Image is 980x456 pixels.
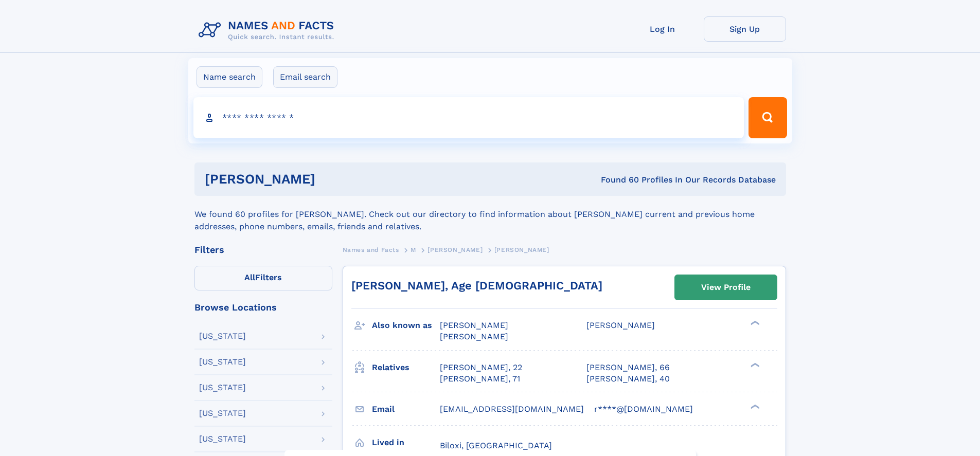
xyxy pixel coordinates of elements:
[194,245,332,254] div: Filters
[427,246,483,253] span: [PERSON_NAME]
[372,434,440,451] h3: Lived in
[343,243,399,256] a: Names and Facts
[199,358,246,366] div: [US_STATE]
[440,362,522,373] a: [PERSON_NAME], 22
[440,320,508,330] span: [PERSON_NAME]
[193,97,744,138] input: search input
[748,403,760,410] div: ❯
[372,400,440,418] h3: Email
[586,362,670,373] a: [PERSON_NAME], 66
[199,435,246,443] div: [US_STATE]
[199,384,246,392] div: [US_STATE]
[205,173,458,186] h1: [PERSON_NAME]
[586,320,655,330] span: [PERSON_NAME]
[749,97,787,138] button: Search Button
[621,16,704,42] a: Log In
[440,332,508,341] span: [PERSON_NAME]
[748,320,760,326] div: ❯
[351,279,602,292] a: [PERSON_NAME], Age [DEMOGRAPHIC_DATA]
[440,373,520,385] a: [PERSON_NAME], 71
[244,272,255,282] span: All
[199,332,246,340] div: [US_STATE]
[411,246,416,253] span: M
[194,196,786,233] div: We found 60 profiles for [PERSON_NAME]. Check out our directory to find information about [PERSON...
[440,441,552,450] span: Biloxi, [GEOGRAPHIC_DATA]
[273,66,337,88] label: Email search
[372,317,440,334] h3: Also known as
[199,409,246,417] div: [US_STATE]
[194,303,332,312] div: Browse Locations
[586,373,670,385] a: [PERSON_NAME], 40
[427,243,483,256] a: [PERSON_NAME]
[411,243,416,256] a: M
[494,246,549,253] span: [PERSON_NAME]
[194,16,343,44] img: Logo Names and Facts
[440,404,584,414] span: [EMAIL_ADDRESS][DOMAIN_NAME]
[194,266,332,290] label: Filters
[748,361,760,368] div: ❯
[372,359,440,376] h3: Relatives
[701,276,751,299] div: View Profile
[675,275,777,300] a: View Profile
[197,66,262,88] label: Name search
[458,174,776,186] div: Found 60 Profiles In Our Records Database
[704,16,786,42] a: Sign Up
